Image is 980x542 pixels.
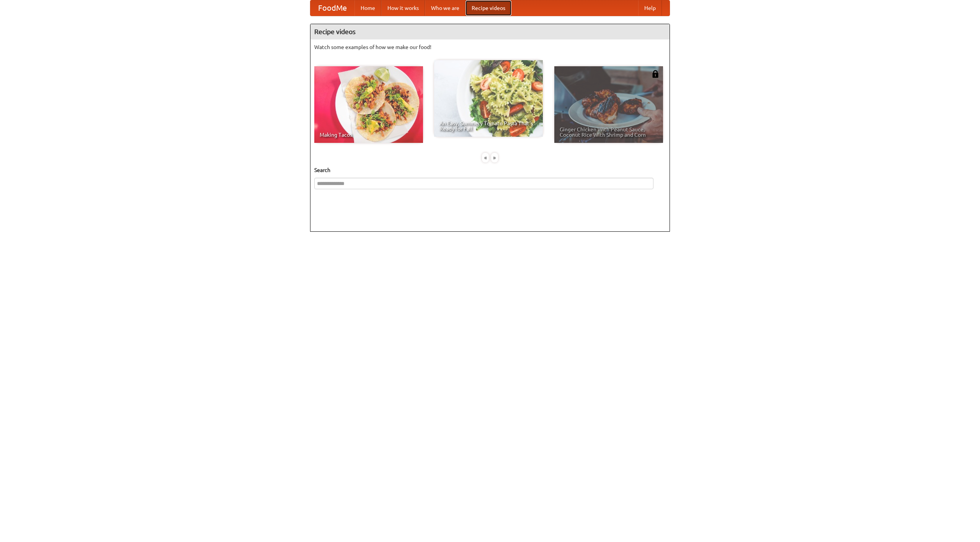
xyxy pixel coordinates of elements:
a: Who we are [425,0,465,16]
div: « [482,153,489,162]
a: Home [354,0,381,16]
h4: Recipe videos [310,24,670,39]
a: How it works [381,0,425,16]
img: 483408.png [652,70,659,78]
a: Help [638,0,662,16]
a: FoodMe [310,0,354,16]
span: An Easy, Summery Tomato Pasta That's Ready for Fall [439,121,537,131]
span: Making Tacos [320,132,418,138]
div: » [491,153,498,162]
h5: Search [314,166,666,174]
a: Recipe videos [465,0,511,16]
a: Making Tacos [314,66,423,143]
p: Watch some examples of how we make our food! [314,43,666,51]
a: An Easy, Summery Tomato Pasta That's Ready for Fall [434,60,543,137]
